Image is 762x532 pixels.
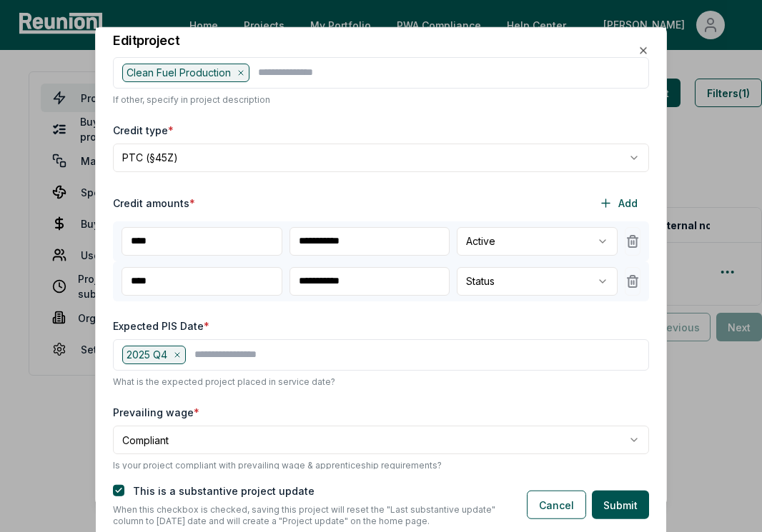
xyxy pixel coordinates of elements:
div: 2025 Q4 [122,346,186,364]
p: What is the expected project placed in service date? [113,376,649,388]
label: Credit amounts [113,196,195,211]
label: Prevailing wage [113,405,199,420]
button: Submit [592,491,649,519]
label: Expected PIS Date [113,318,209,333]
h2: Edit project [113,34,179,47]
label: Credit type [113,123,174,138]
div: Clean Fuel Production [122,64,249,82]
p: Is your project compliant with prevailing wage & apprenticeship requirements? [113,460,649,471]
button: Cancel [527,491,586,519]
label: This is a substantive project update [133,485,315,497]
button: Add [588,189,649,218]
p: If other, specify in project description [113,94,649,106]
p: When this checkbox is checked, saving this project will reset the "Last substantive update" colum... [113,504,504,527]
